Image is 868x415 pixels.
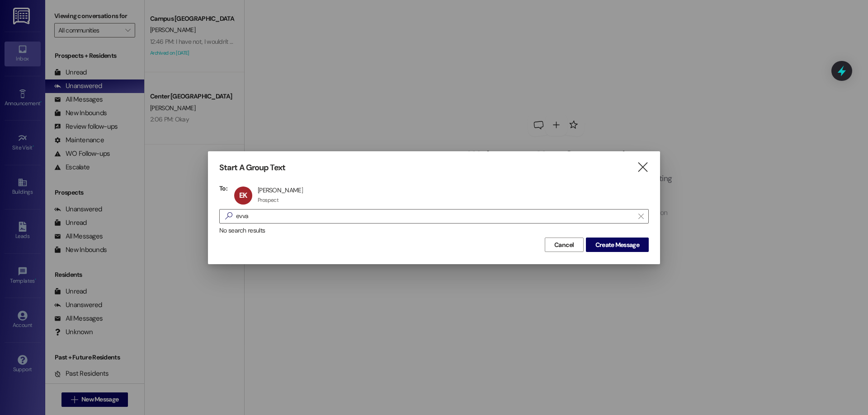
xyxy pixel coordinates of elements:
[545,238,584,252] button: Cancel
[595,240,639,250] span: Create Message
[239,191,247,200] span: EK
[258,196,278,204] div: Prospect
[554,240,574,250] span: Cancel
[634,210,648,223] button: Clear text
[638,213,643,220] i: 
[219,163,285,173] h3: Start A Group Text
[637,163,649,172] i: 
[258,186,303,194] div: [PERSON_NAME]
[586,238,649,252] button: Create Message
[219,184,227,192] h3: To:
[222,211,236,221] i: 
[219,226,649,235] div: No search results
[236,210,634,223] input: Search for any contact or apartment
